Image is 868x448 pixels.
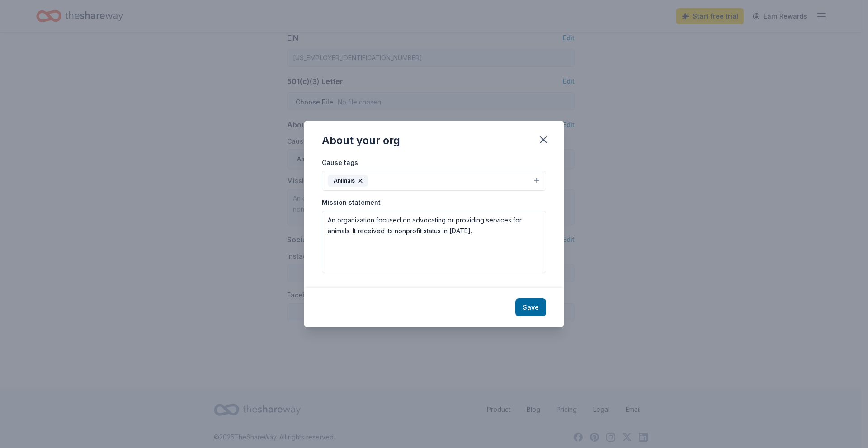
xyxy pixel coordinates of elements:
textarea: An organization focused on advocating or providing services for animals. It received its nonprofi... [322,211,546,273]
button: Save [515,298,546,316]
button: Animals [322,171,546,191]
div: Animals [328,175,368,187]
div: About your org [322,133,400,148]
label: Mission statement [322,198,381,207]
label: Cause tags [322,158,358,167]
